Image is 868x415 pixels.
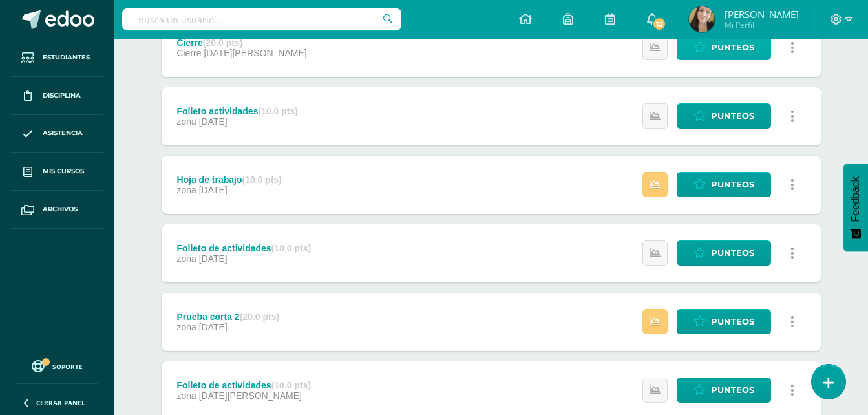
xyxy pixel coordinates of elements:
span: zona [176,390,196,401]
a: Mis cursos [10,153,103,191]
a: Asistencia [10,115,103,153]
span: [DATE] [199,322,228,332]
span: Punteos [711,36,754,59]
a: Estudiantes [10,39,103,77]
span: [DATE][PERSON_NAME] [204,48,306,58]
img: 67dfb3bdd6d18bbd67614bfdb86f4f95.png [689,6,715,32]
span: Mi Perfil [725,19,799,30]
a: Archivos [10,191,103,229]
span: Archivos [43,204,78,215]
a: Punteos [677,172,771,197]
span: zona [176,322,196,332]
div: Folleto de actividades [176,380,311,390]
span: zona [176,116,196,127]
span: Punteos [711,241,754,265]
span: zona [176,185,196,195]
strong: (20.0 pts) [203,37,242,48]
input: Busca un usuario... [122,8,401,30]
strong: (20.0 pts) [240,312,279,322]
span: Cerrar panel [36,398,85,407]
span: [DATE] [199,185,228,195]
span: Asistencia [43,128,83,138]
span: [PERSON_NAME] [725,8,799,21]
strong: (10.0 pts) [242,175,282,185]
button: Feedback - Mostrar encuesta [843,164,868,251]
div: Folleto actividades [176,106,298,116]
span: [DATE][PERSON_NAME] [199,390,302,401]
a: Punteos [677,309,771,334]
div: Folleto de actividades [176,243,311,253]
a: Punteos [677,103,771,129]
span: Punteos [711,173,754,197]
span: [DATE] [199,116,228,127]
span: Estudiantes [43,52,90,63]
a: Disciplina [10,77,103,115]
span: [DATE] [199,253,228,264]
span: Cierre [176,48,201,58]
span: Feedback [850,176,862,222]
span: Punteos [711,104,754,128]
strong: (10.0 pts) [271,243,311,253]
span: Punteos [711,378,754,402]
span: Mis cursos [43,166,84,176]
span: 12 [652,17,666,31]
a: Punteos [677,35,771,60]
span: Punteos [711,310,754,334]
a: Punteos [677,378,771,403]
div: Prueba corta 2 [176,312,279,322]
span: zona [176,253,196,264]
span: Disciplina [43,90,81,101]
a: Soporte [16,357,98,374]
div: Hoja de trabajo [176,175,282,185]
strong: (10.0 pts) [258,106,297,116]
div: Cierre [176,37,306,48]
strong: (10.0 pts) [271,380,311,390]
span: Soporte [52,362,83,371]
a: Punteos [677,240,771,266]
